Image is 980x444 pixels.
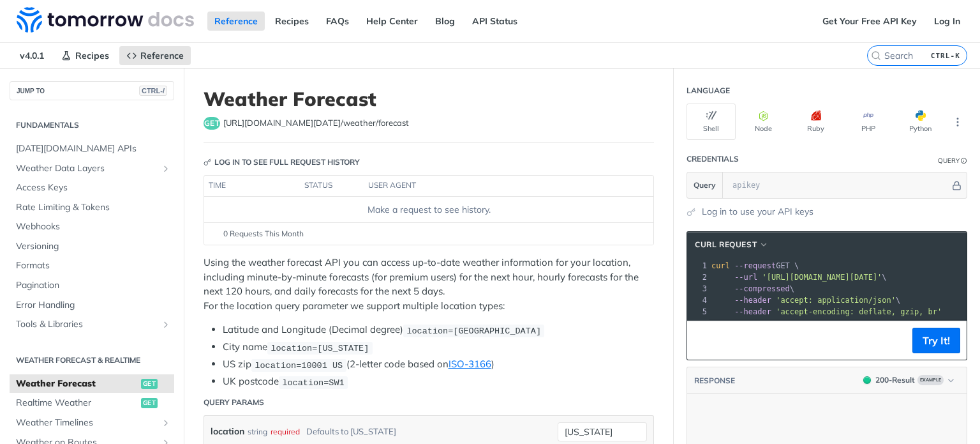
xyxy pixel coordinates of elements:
span: cURL Request [695,239,757,250]
a: Get Your Free API Key [815,11,924,31]
span: Recipes [75,50,109,61]
span: Weather Data Layers [16,162,158,175]
button: 200200-ResultExample [857,374,960,387]
span: location=[US_STATE] [271,343,369,353]
span: Example [917,375,944,385]
a: Blog [428,11,462,31]
button: Node [739,103,788,140]
a: API Status [465,11,524,31]
a: Log in to use your API keys [702,205,813,218]
a: Weather Forecastget [10,374,174,394]
a: ISO-3166 [449,358,491,370]
a: Webhooks [10,217,174,236]
span: location=10001 US [255,360,343,370]
span: Weather Timelines [16,417,158,429]
span: location=SW1 [282,378,344,387]
li: UK postcode [223,374,654,389]
th: time [204,176,300,196]
div: required [271,422,300,441]
a: Formats [10,256,174,275]
button: cURL Request [690,238,773,251]
button: RESPONSE [694,374,736,387]
span: Realtime Weather [16,397,138,410]
span: 'accept: application/json' [776,296,896,305]
div: Credentials [687,153,739,165]
span: GET \ [711,261,799,270]
div: Log in to see full request history [204,157,360,168]
span: get [141,379,158,389]
span: --compressed [734,284,790,293]
span: v4.0.1 [13,46,51,65]
span: 'accept-encoding: deflate, gzip, br' [776,307,942,316]
a: Access Keys [10,178,174,197]
img: Tomorrow.io Weather API Docs [17,7,194,33]
svg: Search [871,50,881,61]
button: Shell [687,103,736,140]
div: Language [687,85,730,96]
span: curl [711,261,730,270]
th: user agent [364,176,628,196]
button: More Languages [948,112,967,132]
div: 1 [687,260,709,272]
label: location [211,422,244,441]
th: status [300,176,364,196]
input: apikey [726,172,950,198]
button: Show subpages for Weather Data Layers [161,164,171,174]
div: 2 [687,272,709,283]
p: Using the weather forecast API you can access up-to-date weather information for your location, i... [204,256,654,313]
button: JUMP TOCTRL-/ [10,81,174,100]
a: Rate Limiting & Tokens [10,198,174,217]
h2: Weather Forecast & realtime [10,355,174,366]
i: Information [961,158,967,164]
a: Error Handling [10,296,174,315]
span: 200 [863,376,871,384]
span: Rate Limiting & Tokens [16,201,171,214]
span: Tools & Libraries [16,318,158,331]
a: Realtime Weatherget [10,394,174,413]
span: \ [711,273,887,282]
kbd: CTRL-K [928,49,963,62]
button: Python [896,103,945,140]
a: [DATE][DOMAIN_NAME] APIs [10,139,174,158]
span: --request [734,261,776,270]
span: \ [711,284,794,293]
h2: Fundamentals [10,119,174,131]
div: Defaults to [US_STATE] [306,422,396,441]
a: Reference [207,11,265,31]
li: Latitude and Longitude (Decimal degree) [223,323,654,337]
div: 200 - Result [875,374,915,386]
a: Pagination [10,276,174,295]
span: Reference [140,50,184,61]
li: US zip (2-letter code based on ) [223,357,654,372]
button: Hide [950,179,963,192]
span: 0 Requests This Month [223,228,304,240]
button: Show subpages for Weather Timelines [161,418,171,428]
a: Tools & LibrariesShow subpages for Tools & Libraries [10,315,174,334]
span: '[URL][DOMAIN_NAME][DATE]' [762,273,882,282]
a: Log In [927,11,967,31]
button: Try It! [912,328,960,353]
a: Weather Data LayersShow subpages for Weather Data Layers [10,159,174,178]
a: Reference [119,46,191,65]
span: Error Handling [16,299,171,312]
a: Recipes [54,46,116,65]
div: Query Params [204,397,264,408]
span: --header [734,307,771,316]
a: FAQs [319,11,356,31]
span: https://api.tomorrow.io/v4/weather/forecast [223,117,409,130]
div: Query [938,156,960,165]
a: Recipes [268,11,316,31]
button: Show subpages for Tools & Libraries [161,319,171,330]
div: 3 [687,283,709,295]
span: Pagination [16,279,171,292]
div: string [248,422,267,441]
span: [DATE][DOMAIN_NAME] APIs [16,142,171,155]
button: Query [687,172,723,198]
button: Copy to clipboard [694,331,711,350]
a: Weather TimelinesShow subpages for Weather Timelines [10,413,174,433]
div: 4 [687,295,709,306]
svg: Key [204,158,211,166]
span: get [204,117,220,130]
span: Versioning [16,240,171,253]
button: Ruby [791,103,840,140]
